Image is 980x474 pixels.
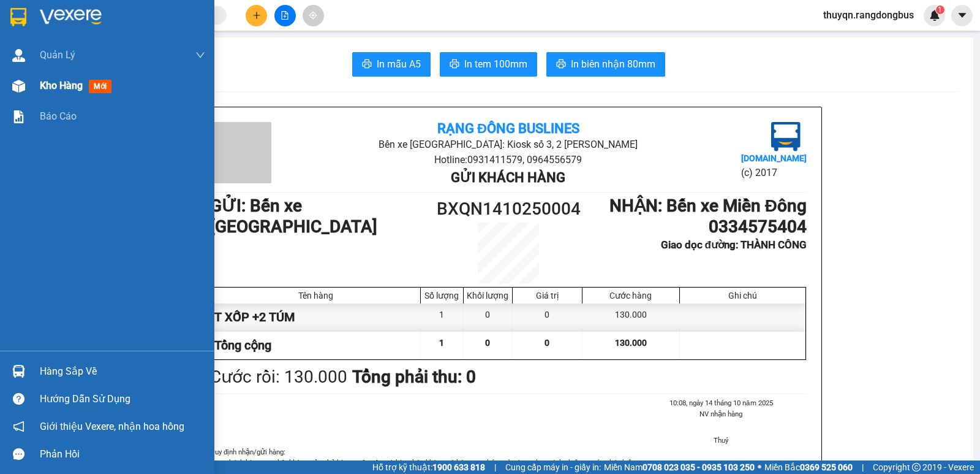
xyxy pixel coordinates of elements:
[440,52,537,77] button: printerIn tem 100mm
[195,50,205,60] span: down
[40,362,205,381] div: Hàng sắp về
[89,80,111,93] span: mới
[143,10,242,40] div: Bến xe Miền Đông
[439,338,444,348] span: 1
[12,110,25,123] img: solution-icon
[40,80,83,91] span: Kho hàng
[583,216,807,237] h1: 0334575404
[222,457,807,468] li: Khách hàng cam kết không gửi, chở hàng quốc cấm và hàng hóa không có hóa đơn chứng từ và tự chịu ...
[143,12,173,25] span: Nhận:
[464,56,527,72] span: In tem 100mm
[467,291,509,300] div: Khối lượng
[143,57,223,100] span: THÀNH CÔNG
[545,338,549,348] span: 0
[516,291,579,300] div: Giá trị
[309,11,317,20] span: aim
[571,56,655,72] span: In biên nhận 80mm
[586,291,676,300] div: Cước hàng
[464,304,513,331] div: 0
[13,421,24,432] span: notification
[10,10,135,40] div: Bến xe [GEOGRAPHIC_DATA]
[210,364,347,391] div: Cước rồi : 130.000
[40,390,205,408] div: Hướng dẫn sử dụng
[309,137,707,152] li: Bến xe [GEOGRAPHIC_DATA]: Kiosk số 3, 2 [PERSON_NAME]
[303,5,324,26] button: aim
[143,40,242,57] div: 0334575404
[143,64,161,77] span: DĐ:
[372,461,485,474] span: Hỗ trợ kỹ thuật:
[352,52,431,77] button: printerIn mẫu A5
[556,59,566,71] span: printer
[741,153,807,163] b: [DOMAIN_NAME]
[936,6,944,14] sup: 1
[362,59,372,71] span: printer
[929,10,940,21] img: icon-new-feature
[13,448,24,460] span: message
[10,12,29,25] span: Gửi:
[636,435,807,446] li: Thuỷ
[12,365,25,378] img: warehouse-icon
[451,170,565,185] b: Gửi khách hàng
[424,291,460,300] div: Số lượng
[683,291,802,300] div: Ghi chú
[246,5,267,26] button: plus
[758,465,761,470] span: ⚪️
[643,462,755,472] strong: 0708 023 035 - 0935 103 250
[546,52,665,77] button: printerIn biên nhận 80mm
[800,462,853,472] strong: 0369 525 060
[211,304,421,331] div: T XỐP +2 TÚM
[377,56,421,72] span: In mẫu A5
[10,8,26,26] img: logo-vxr
[951,5,973,26] button: caret-down
[214,291,417,300] div: Tên hàng
[604,461,755,474] span: Miền Nam
[957,10,968,21] span: caret-down
[309,152,707,167] li: Hotline: 0931411579, 0964556579
[764,461,853,474] span: Miền Bắc
[274,5,296,26] button: file-add
[12,49,25,62] img: warehouse-icon
[661,239,807,251] b: Giao dọc đường: THÀNH CÔNG
[13,393,24,405] span: question-circle
[636,397,807,408] li: 10:08, ngày 14 tháng 10 năm 2025
[450,59,459,71] span: printer
[12,80,25,93] img: warehouse-icon
[281,11,289,20] span: file-add
[513,304,582,331] div: 0
[912,463,921,472] span: copyright
[813,7,924,23] span: thuyqn.rangdongbus
[485,338,490,348] span: 0
[636,408,807,419] li: NV nhận hàng
[437,121,579,136] b: Rạng Đông Buslines
[210,196,377,237] b: GỬI : Bến xe [GEOGRAPHIC_DATA]
[214,338,271,353] span: Tổng cộng
[938,6,942,14] span: 1
[252,11,261,20] span: plus
[432,462,485,472] strong: 1900 633 818
[40,445,205,464] div: Phản hồi
[40,109,77,124] span: Báo cáo
[421,304,464,331] div: 1
[40,419,184,434] span: Giới thiệu Vexere, nhận hoa hồng
[494,461,496,474] span: |
[771,122,801,151] img: logo.jpg
[615,338,647,348] span: 130.000
[352,367,476,387] b: Tổng phải thu: 0
[505,461,601,474] span: Cung cấp máy in - giấy in:
[609,196,807,216] b: NHẬN : Bến xe Miền Đông
[582,304,680,331] div: 130.000
[40,47,75,63] span: Quản Lý
[741,165,807,180] li: (c) 2017
[434,196,583,223] h1: BXQN1410250004
[862,461,864,474] span: |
